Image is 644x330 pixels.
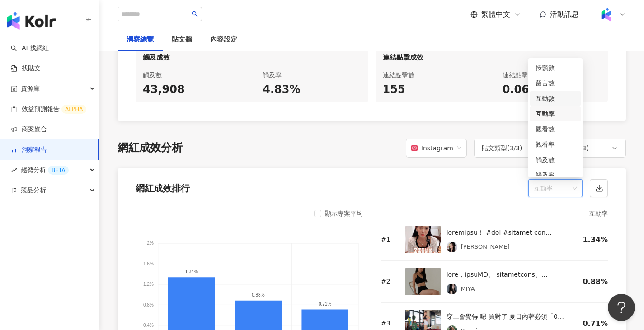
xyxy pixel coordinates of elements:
div: 4.83% [263,82,361,98]
div: Instagram [411,139,453,157]
img: KOL Avatar [447,242,457,252]
div: 互動率 [530,106,581,121]
a: searchAI 找網紅 [11,44,49,53]
div: 觀看率 [536,139,575,149]
div: 留言數 [530,75,581,91]
div: 連結點擊率 [503,70,601,80]
img: KOL Avatar [447,284,457,294]
div: 觸及數 [143,70,241,80]
div: 觸及率 [530,167,581,183]
a: 洞察報告 [11,145,47,154]
div: 觸及數 [536,155,575,165]
img: logo [7,12,56,30]
div: 43,908 [143,82,241,98]
div: 貼文類型 ( 3 / 3 ) [482,143,522,153]
div: 顯示專案平均 [325,208,363,219]
div: 互動數 [530,91,581,106]
div: BETA [48,166,69,175]
span: rise [11,167,17,173]
div: 0.71% [575,319,608,329]
a: 效益預測報告ALPHA [11,105,86,114]
div: 按讚數 [536,63,575,73]
div: 0.88% [575,277,608,287]
span: 活動訊息 [550,10,579,19]
div: 觀看數 [536,124,575,134]
span: search [192,11,198,17]
img: post-image [405,226,441,253]
tspan: 1.2% [143,282,154,287]
div: 1.34% [575,235,608,245]
div: 互動率 [536,109,575,119]
div: 網紅成效分析 [118,140,183,156]
a: 商案媒合 [11,125,47,134]
div: 按讚數 [530,60,581,75]
iframe: Help Scout Beacon - Open [608,294,635,321]
a: 找貼文 [11,64,41,73]
img: Kolr%20app%20icon%20%281%29.png [597,6,615,23]
div: 留言數 [536,78,575,88]
tspan: 0.4% [143,323,154,328]
div: # 1 [381,235,398,244]
div: # 2 [381,277,398,286]
div: 內容設定 [210,34,237,45]
div: 觸及率 [536,170,575,180]
span: 趨勢分析 [21,160,69,180]
div: 觀看數 [530,121,581,137]
div: 觀看率 [530,137,581,152]
tspan: 0.8% [143,302,154,307]
div: 網紅成效排行 [136,182,190,195]
div: MIYA [461,284,475,293]
div: # 3 [381,319,398,328]
div: lore，ipsuMD。 sitametcons、 adipiscingel、seddoei。 temp，incidi、utlab，etdolor。 magnaaliquaenim。 admin... [447,269,569,280]
tspan: 2% [147,241,154,246]
span: 資源庫 [21,79,40,99]
div: loremipsu！ #dol #sitamet con adipiS、el seddoeiusm teMporinci59U & la59Etdolo magnaali enimadm v•̀... [447,227,569,238]
div: 互動數 [536,93,575,103]
tspan: 1.6% [143,261,154,266]
div: 連結點擊成效 [376,47,608,64]
div: 洞察總覽 [127,34,154,45]
div: 連結點擊數 [383,70,481,80]
div: 觸及率 [263,70,361,80]
div: 觸及數 [530,152,581,167]
img: post-image [405,268,441,295]
div: 貼文牆 [172,34,192,45]
div: 0.06% [503,82,601,98]
div: 穿上會覺得 嗯 買對了 夏日內著必須「0存在感」😶 分享我最近最常穿 健身穿貼身服裝也會放心穿的小褲褲 是有[DATE]的台灣品牌蒂巴蕾 @depareetaiwan 材質和細節設計非常用心 布... [447,311,569,322]
div: 互動率 [381,208,608,219]
span: 繁體中文 [481,9,510,19]
div: 觸及成效 [136,47,368,64]
span: 競品分析 [21,180,46,200]
div: 155 [383,82,481,98]
span: 互動率 [534,180,577,197]
div: [PERSON_NAME] [461,242,510,251]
